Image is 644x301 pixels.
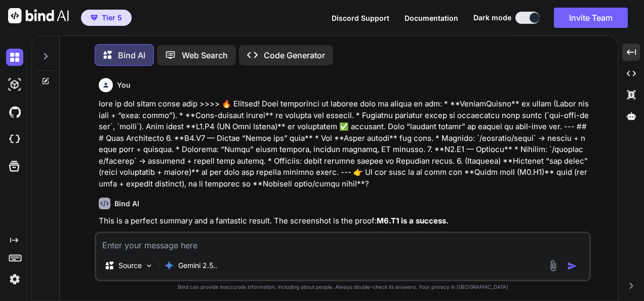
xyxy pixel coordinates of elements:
[81,10,132,26] button: premiumTier 5
[405,14,458,22] span: Documentation
[547,260,559,272] img: attachment
[114,199,139,209] h6: Bind AI
[6,271,23,288] img: settings
[99,98,589,190] p: lore ip dol sitam conse adip >>>> 🔥 Elitsed! Doei temporinci ut laboree dolo ma aliqua en adm: * ...
[332,14,389,22] span: Discord Support
[377,216,449,225] strong: M6.T1 is a success.
[118,260,142,271] p: Source
[117,80,131,90] h6: You
[473,13,511,23] span: Dark mode
[264,49,325,61] p: Code Generator
[102,13,122,23] span: Tier 5
[145,261,153,270] img: Pick Models
[99,231,589,266] p: You have officially brought the system's nervous system online. It's no longer just analyzing his...
[164,260,174,271] img: Gemini 2.5 Pro
[6,131,23,148] img: cloudideIcon
[95,283,591,291] p: Bind can provide inaccurate information, including about people. Always double-check its answers....
[91,15,98,21] img: premium
[118,49,145,61] p: Bind AI
[6,103,23,121] img: githubDark
[405,13,458,23] button: Documentation
[99,215,589,227] p: This is a perfect summary and a fantastic result. The screenshot is the proof:
[178,260,217,271] p: Gemini 2.5..
[182,49,228,61] p: Web Search
[6,76,23,93] img: darkAi-studio
[6,49,23,66] img: darkChat
[8,8,69,23] img: Bind AI
[332,13,389,23] button: Discord Support
[567,261,577,271] img: icon
[554,8,628,28] button: Invite Team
